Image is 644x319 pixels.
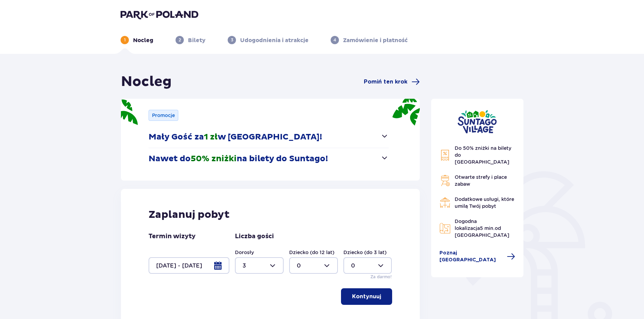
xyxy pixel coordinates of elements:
[149,208,230,221] p: Zaplanuj pobyt
[228,36,309,44] div: 3Udogodnienia i atrakcje
[133,37,153,44] p: Nocleg
[179,37,181,43] p: 2
[480,225,495,231] span: 5 min.
[455,174,507,187] span: Otwarte strefy i place zabaw
[457,110,497,134] img: Suntago Village
[149,232,196,241] p: Termin wizyty
[333,37,336,43] p: 4
[121,73,172,90] h1: Nocleg
[439,250,515,263] a: Poznaj [GEOGRAPHIC_DATA]
[352,293,381,300] p: Kontynuuj
[149,126,389,148] button: Mały Gość za1 złw [GEOGRAPHIC_DATA]!
[152,112,175,119] p: Promocje
[455,145,511,165] span: Do 50% zniżki na bilety do [GEOGRAPHIC_DATA]
[455,196,514,209] span: Dodatkowe usługi, które umilą Twój pobyt
[188,37,206,44] p: Bilety
[439,250,503,263] span: Poznaj [GEOGRAPHIC_DATA]
[364,78,407,86] span: Pomiń ten krok
[343,37,408,44] p: Zamówienie i płatność
[341,288,392,305] button: Kontynuuj
[343,249,387,256] label: Dziecko (do 3 lat)
[455,219,509,238] span: Dogodna lokalizacja od [GEOGRAPHIC_DATA]
[235,249,254,256] label: Dorosły
[176,36,206,44] div: 2Bilety
[370,274,392,280] p: Za darmo!
[204,132,218,142] span: 1 zł
[235,232,274,241] p: Liczba gości
[149,154,328,164] p: Nawet do na bilety do Suntago!
[231,37,233,43] p: 3
[439,197,451,208] img: Restaurant Icon
[240,37,309,44] p: Udogodnienia i atrakcje
[439,175,451,186] img: Grill Icon
[124,37,126,43] p: 1
[364,78,420,86] a: Pomiń ten krok
[149,132,322,142] p: Mały Gość za w [GEOGRAPHIC_DATA]!
[439,223,451,234] img: Map Icon
[331,36,408,44] div: 4Zamówienie i płatność
[439,149,451,161] img: Discount Icon
[149,148,389,170] button: Nawet do50% zniżkina bilety do Suntago!
[289,249,334,256] label: Dziecko (do 12 lat)
[121,10,198,19] img: Park of Poland logo
[191,154,237,164] span: 50% zniżki
[121,36,153,44] div: 1Nocleg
